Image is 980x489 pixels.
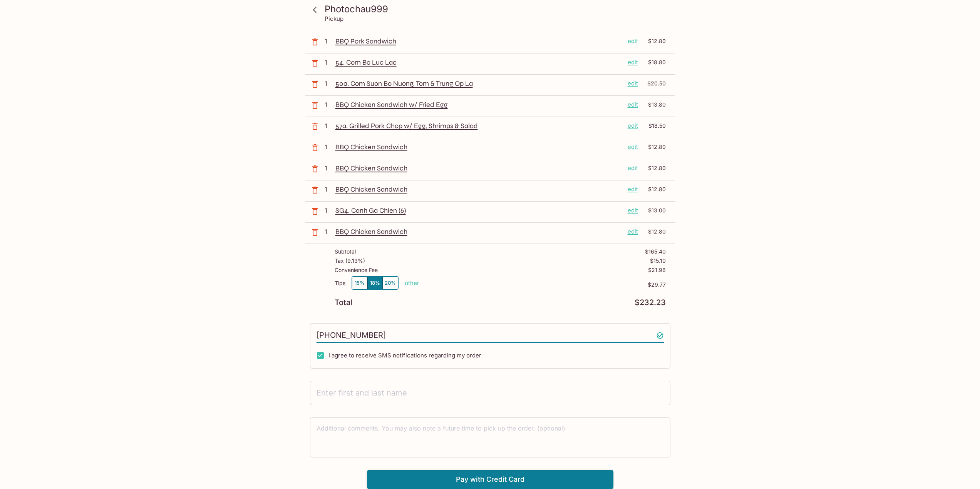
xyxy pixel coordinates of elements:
[325,3,669,15] h3: Photochau999
[367,470,613,489] button: Pay with Credit Card
[335,299,352,306] p: Total
[643,37,666,45] p: $12.80
[335,258,365,264] p: Tax ( 9.13% )
[325,143,332,151] p: 1
[643,122,666,130] p: $18.50
[325,164,332,172] p: 1
[648,267,666,273] p: $21.96
[335,143,622,151] p: BBQ Chicken Sandwich
[317,328,664,343] input: Enter phone number
[352,277,367,289] button: 15%
[405,279,419,287] button: other
[335,280,345,286] p: Tips
[335,100,622,109] p: BBQ Chicken Sandwich w/ Fried Egg
[335,185,622,194] p: BBQ Chicken Sandwich
[325,100,332,109] p: 1
[628,164,638,172] p: edit
[325,37,332,45] p: 1
[335,227,622,236] p: BBQ Chicken Sandwich
[628,185,638,194] p: edit
[325,185,332,194] p: 1
[335,122,622,130] p: 57a. Grilled Pork Chop w/ Egg, Shrimps & Salad
[645,249,666,255] p: $165.40
[650,258,666,264] p: $15.10
[335,267,378,273] p: Convenience Fee
[643,164,666,172] p: $12.80
[335,206,622,215] p: SG4. Canh Ga Chien (6)
[335,79,622,88] p: 50a. Com Suon Bo Nuong, Tom & Trung Op La
[335,58,622,67] p: 54. Com Bo Luc Lac
[335,164,622,172] p: BBQ Chicken Sandwich
[643,143,666,151] p: $12.80
[419,282,666,288] p: $29.77
[367,277,383,289] button: 18%
[325,227,332,236] p: 1
[317,386,664,401] input: Enter first and last name
[335,249,356,255] p: Subtotal
[628,206,638,215] p: edit
[628,122,638,130] p: edit
[643,58,666,67] p: $18.80
[628,58,638,67] p: edit
[328,352,481,359] span: I agree to receive SMS notifications regarding my order
[325,79,332,88] p: 1
[628,227,638,236] p: edit
[628,37,638,45] p: edit
[628,143,638,151] p: edit
[643,206,666,215] p: $13.00
[628,100,638,109] p: edit
[643,79,666,88] p: $20.50
[325,58,332,67] p: 1
[628,79,638,88] p: edit
[325,15,343,22] p: Pickup
[643,100,666,109] p: $13.80
[635,299,666,306] p: $232.23
[335,37,622,45] p: BBQ Pork Sandwich
[643,185,666,194] p: $12.80
[325,122,332,130] p: 1
[383,277,398,289] button: 20%
[643,227,666,236] p: $12.80
[325,206,332,215] p: 1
